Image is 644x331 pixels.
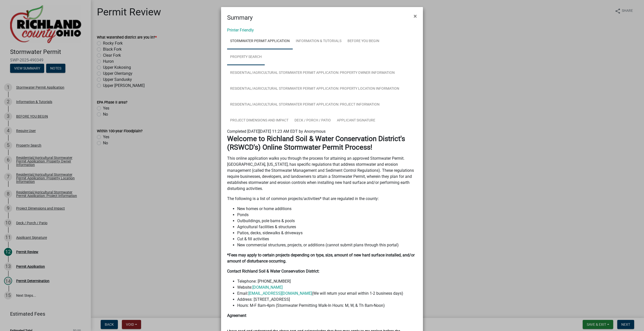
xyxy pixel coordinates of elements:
[237,206,417,212] li: New homes or home additions
[344,33,382,49] a: BEFORE YOU BEGIN
[227,13,253,22] h4: Summary
[414,13,417,20] span: ×
[237,224,417,230] li: Agricultural facilities & structures
[291,113,334,129] a: Deck / Porch / Patio
[227,253,415,263] strong: *Fees may apply to certain projects depending on type, size, amount of new hard surface installed...
[227,313,246,318] strong: Agreement
[237,303,417,309] li: Hours: M-F 8am-4pm (Stormwater Permitting Walk-In Hours: M, W, & Th 8am-Noon)
[227,65,398,81] a: Residential/Agricultural Stormwater Permit Application: Property Owner Information
[237,212,417,218] li: Ponds
[227,97,383,113] a: Residential/Agricultural Stormwater Permit Application: Project Information
[248,291,312,296] a: [EMAIL_ADDRESS][DOMAIN_NAME]
[227,49,265,65] a: Property Search
[237,230,417,236] li: Patios, decks, sidewalks & driveways
[227,196,417,202] p: The following is a list of common projects/activities* that are regulated in the county:
[252,285,283,290] a: [DOMAIN_NAME]
[227,28,254,32] a: Printer Friendly
[227,113,291,129] a: Project Dimensions and Impact
[293,33,344,49] a: Information & Tutorials
[237,296,417,303] li: Address: [STREET_ADDRESS]
[237,290,417,296] li: Email: (We will return your email within 1-2 business days)
[237,218,417,224] li: Outbuildings, pole barns & pools
[334,113,378,129] a: Applicant Signature
[237,236,417,242] li: Cut & fill activities
[237,242,417,248] li: New commercial structures, projects, or additions (cannot submit plans through this portal)
[227,135,405,151] strong: Welcome to Richland Soil & Water Conservation District's (RSWCD's) Online Stormwater Permit Process!
[237,278,417,284] li: Telephone: [PHONE_NUMBER]
[227,129,326,134] span: Completed [DATE][DATE] 11:23 AM EDT by Anonymous
[227,81,402,97] a: Residential/Agricultural Stormwater Permit Application: Property Location Information
[237,284,417,290] li: Website:
[410,9,421,23] button: Close
[227,155,417,192] p: This online application walks you through the process for attaining an approved Stormwater Permit...
[227,33,293,49] a: Stormwater Permit Application
[227,269,319,274] strong: Contact Richland Soil & Water Conservation District:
